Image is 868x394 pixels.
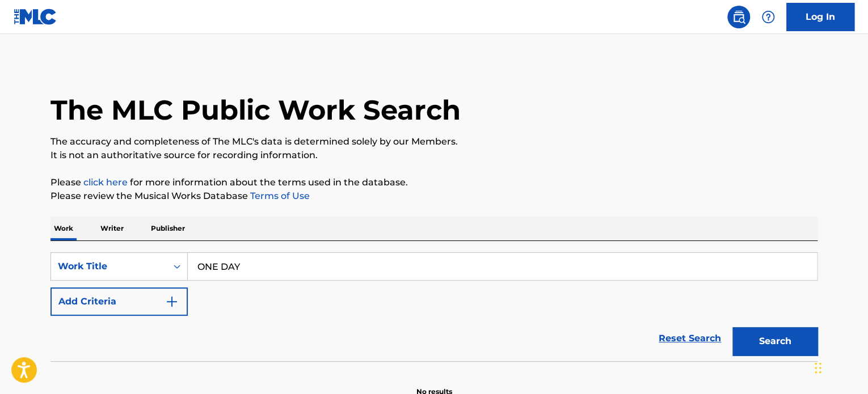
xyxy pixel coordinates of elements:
img: help [761,10,775,24]
p: It is not an authoritative source for recording information. [50,149,818,162]
a: Log In [786,3,854,31]
h1: The MLC Public Work Search [50,93,461,127]
button: Add Criteria [50,287,188,316]
img: search [732,10,745,24]
div: Drag [815,351,821,385]
a: Reset Search [653,326,727,351]
p: Writer [97,217,127,240]
img: MLC Logo [14,9,57,25]
img: 9d2ae6d4665cec9f34b9.svg [165,295,179,308]
a: click here [83,177,128,188]
p: Please for more information about the terms used in the database. [50,176,818,189]
button: Search [732,327,818,355]
p: Work [50,217,77,240]
p: Publisher [148,217,188,240]
a: Public Search [727,6,750,28]
a: Terms of Use [248,190,310,201]
p: Please review the Musical Works Database [50,189,818,203]
iframe: Chat Widget [811,340,868,394]
p: The accuracy and completeness of The MLC's data is determined solely by our Members. [50,135,818,149]
form: Search Form [50,252,818,361]
div: Help [757,6,779,28]
div: Work Title [58,260,160,273]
